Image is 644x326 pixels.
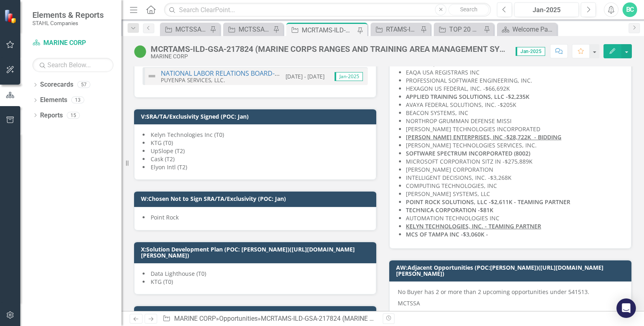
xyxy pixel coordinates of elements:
[406,182,623,190] li: COMPUTING TECHNOLOGIES, INC
[151,147,185,155] span: UpSlope (T2)
[406,85,623,93] li: HEXAGON US FEDERAL, INC. -$66,692K
[151,53,508,60] div: MARINE CORP
[4,9,18,23] img: ClearPoint Strategy
[396,264,627,277] h3: AW:Adjacent Opportunities (POC:[PERSON_NAME])([URL][DOMAIN_NAME][PERSON_NAME])
[516,47,545,56] span: Jan-2025
[161,76,225,84] small: PUYENPA SERVICES, LLC.
[406,158,623,166] li: MICROSOFT CORPORATION SITZ IN -$275,889K
[151,155,175,163] span: Cask (T2)
[406,222,541,230] strong: KELYN TECHNOLOGIES, INC. - TEAMING PARTNER
[141,310,372,323] h3: Y:Intelligence Collection Plan (POC: [PERSON_NAME]) ([URL][DOMAIN_NAME][PERSON_NAME][DOMAIN_NAME])
[373,24,418,34] a: RTAMS-ILD-226717 (RANGE AND TRAINING AREA MANAGEMENT RTAM SUPPORT SERVICES)
[386,24,418,34] div: RTAMS-ILD-226717 (RANGE AND TRAINING AREA MANAGEMENT RTAM SUPPORT SERVICES)
[449,24,482,34] div: TOP 20 Opportunities ([DATE] Process)
[406,125,623,133] li: [PERSON_NAME] TECHNOLOGIES INCORPORATED
[151,270,206,277] span: Data Lighthouse (T0)
[32,38,113,48] a: MARINE CORP
[406,214,623,222] li: AUTOMATION TECHNOLOGIES INC
[32,20,104,26] small: STAHL Companies
[512,24,555,34] div: Welcome Page
[406,109,623,117] li: BEACON SYSTEMS, INC
[151,213,179,221] span: Point Rock
[517,5,576,15] div: Jan-2025
[302,25,355,35] div: MCRTAMS-ILD-GSA-217824 (MARINE CORPS RANGES AND TRAINING AREA MANAGEMENT SYSTEMS)
[398,298,623,309] p: MCTSSA
[406,77,623,85] li: PROFESSIONAL SOFTWARE ENGINEERING, INC.
[616,298,636,318] div: Open Intercom Messenger
[406,166,623,174] li: [PERSON_NAME] CORPORATION
[151,163,187,171] span: Elyon Intl (T2)
[164,3,491,17] input: Search ClearPoint...
[32,58,113,72] input: Search Below...
[514,2,579,17] button: Jan-2025
[239,24,271,34] div: MCTSSA NIS-240491: MARINE CORPS TACTICAL SYSTEMS SUPPORT ACTIVITY NETWORK INFRASTRUCTURE SERVICES
[225,24,271,34] a: MCTSSA NIS-240491: MARINE CORPS TACTICAL SYSTEMS SUPPORT ACTIVITY NETWORK INFRASTRUCTURE SERVICES
[406,101,623,109] li: AVAYA FEDERAL SOLUTIONS, INC. -$205K
[175,24,208,34] div: MCTSSA SME-MCSC-241078 (MARINE CORPS TACTICAL SYSTEMS SUPPORT ACTIVITY SUBJECT MATTER EXPERTS)
[261,315,558,322] div: MCRTAMS-ILD-GSA-217824 (MARINE CORPS RANGES AND TRAINING AREA MANAGEMENT SYSTEMS)
[406,133,561,141] strong: [PERSON_NAME] ENTERPRISES, INC -$28,722K - BIDDING
[71,97,84,104] div: 13
[161,69,522,78] a: NATIONAL LABOR RELATIONS BOARD-541513-Sole-Source-D399-N/A-[MEDICAL_DATA]-NLRB6317D0001-NLRB6317F...
[406,174,623,182] li: INTELLIGENT DECISIONS, INC. -$3,268K
[623,2,637,17] button: BC
[406,68,623,77] li: EAQA USA REGISTRARS INC
[406,190,623,198] li: [PERSON_NAME] SYSTEMS, LLC
[406,93,529,100] strong: APPLIED TRAINING SOLUTIONS, LLC -$2,235K
[174,315,216,322] a: MARINE CORP
[32,10,104,20] span: Elements & Reports
[141,246,372,259] h3: X:Solution Development Plan (POC: [PERSON_NAME])([URL][DOMAIN_NAME][PERSON_NAME])
[406,230,488,238] strong: MCS OF TAMPA INC -$3,060K -
[151,278,173,286] span: KTG (T0)
[406,117,623,125] li: NORTHROP GRUMMAN DEFENSE MISSI
[162,24,208,34] a: MCTSSA SME-MCSC-241078 (MARINE CORPS TACTICAL SYSTEMS SUPPORT ACTIVITY SUBJECT MATTER EXPERTS)
[406,198,570,206] strong: POINT ROCK SOLUTIONS, LLC -$2,611K - TEAMING PARTNER
[141,196,372,202] h3: W:Chosen Not to Sign SRA/TA/Exclusivity (POC: Jan)
[151,131,224,138] span: Kelyn Technologies Inc (T0)
[162,314,377,324] div: » »
[151,139,173,147] span: KTG (T0)
[40,80,73,89] a: Scorecards
[460,6,478,13] span: Search
[286,72,324,80] small: [DATE] - [DATE]
[448,4,489,15] button: Search
[147,71,157,81] img: Not Defined
[40,111,63,120] a: Reports
[406,141,623,149] li: [PERSON_NAME] TECHNOLOGIES SERVICES, INC.
[398,288,623,298] p: No Buyer has 2 or more than 2 upcoming opportunities under 541513.
[141,113,372,119] h3: V:SRA/TA/Exclusivity Signed (POC: Jan)
[335,72,363,81] span: Jan-2025
[77,81,90,88] div: 57
[67,112,80,119] div: 15
[406,206,493,214] strong: TECHNICA CORPORATION -$81K
[499,24,555,34] a: Welcome Page
[151,45,508,53] div: MCRTAMS-ILD-GSA-217824 (MARINE CORPS RANGES AND TRAINING AREA MANAGEMENT SYSTEMS)
[219,315,258,322] a: Opportunities
[398,309,623,319] p: CYBERTOOLS
[436,24,482,34] a: TOP 20 Opportunities ([DATE] Process)
[40,96,67,105] a: Elements
[134,45,147,58] img: Active
[406,149,530,157] strong: SOFTWARE SPECTRUM INCORPORATED (8002)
